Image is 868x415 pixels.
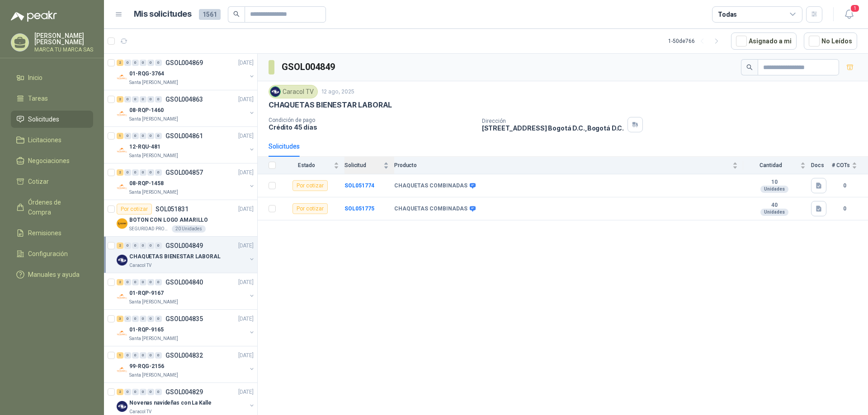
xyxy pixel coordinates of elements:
a: Órdenes de Compra [11,194,93,221]
div: 0 [124,133,131,139]
b: 0 [832,205,857,213]
div: 0 [132,389,139,395]
span: Órdenes de Compra [28,197,85,217]
div: 0 [124,96,131,103]
div: 20 Unidades [172,225,206,233]
a: SOL051774 [344,182,374,189]
div: 0 [140,242,146,249]
p: Santa [PERSON_NAME] [129,372,178,379]
p: 99-RQG-2156 [129,362,164,371]
div: 1 [117,133,123,139]
img: Logo peakr [11,11,57,22]
p: 08-RQP-1458 [129,179,164,188]
div: 0 [124,352,131,359]
div: 0 [147,242,154,249]
p: [DATE] [238,242,254,250]
img: Company Logo [117,364,127,375]
a: 2 0 0 0 0 0 GSOL004840[DATE] Company Logo01-RQP-9167Santa [PERSON_NAME] [117,277,255,306]
div: 3 [117,316,123,322]
p: [DATE] [238,132,254,140]
p: Dirección [482,118,624,124]
p: GSOL004829 [165,389,203,395]
p: 12 ago, 2025 [321,88,354,96]
div: 2 [117,96,123,103]
b: CHAQUETAS COMBINADAS [394,182,467,190]
span: # COTs [832,162,850,168]
img: Company Logo [117,108,127,119]
div: 0 [155,96,162,103]
img: Company Logo [117,182,127,192]
div: 0 [132,133,139,139]
span: Cotizar [28,177,49,187]
a: SOL051775 [344,205,374,212]
p: Caracol TV [129,262,151,269]
div: 0 [124,389,131,395]
p: GSOL004849 [165,242,203,249]
span: 1561 [199,9,221,20]
div: 0 [147,60,154,66]
button: Asignado a mi [731,33,797,50]
div: 0 [140,316,146,322]
a: Manuales y ayuda [11,266,93,283]
th: Cantidad [743,157,811,174]
div: Por cotizar [117,204,152,214]
div: 2 [117,279,123,285]
p: Santa [PERSON_NAME] [129,298,178,306]
div: 0 [124,316,131,322]
img: Company Logo [117,328,127,339]
b: 40 [743,202,806,209]
div: 0 [132,352,139,359]
p: [DATE] [238,278,254,287]
p: Condición de pago [269,117,475,123]
a: Licitaciones [11,131,93,149]
a: 2 0 0 0 0 0 GSOL004863[DATE] Company Logo08-RQP-1460Santa [PERSON_NAME] [117,94,255,123]
div: 0 [155,279,162,285]
img: Company Logo [270,87,280,97]
p: Santa [PERSON_NAME] [129,152,178,159]
p: [DATE] [238,205,254,214]
a: Tareas [11,90,93,107]
th: Estado [281,157,344,174]
div: 0 [140,352,146,359]
div: 0 [147,96,154,103]
div: 2 [117,389,123,395]
a: Solicitudes [11,111,93,128]
p: 01-RQP-9165 [129,326,164,334]
th: # COTs [832,157,868,174]
b: CHAQUETAS COMBINADAS [394,205,467,213]
div: 0 [155,389,162,395]
p: CHAQUETAS BIENESTAR LABORAL [269,100,392,110]
div: 1 - 50 de 766 [668,34,724,48]
p: BOTON CON LOGO AMARILLO [129,216,208,224]
th: Solicitud [344,157,394,174]
p: [DATE] [238,351,254,360]
h3: GSOL004849 [282,60,336,74]
div: 0 [155,242,162,249]
p: Santa [PERSON_NAME] [129,335,178,342]
p: Santa [PERSON_NAME] [129,116,178,123]
a: 2 0 0 0 0 0 GSOL004857[DATE] Company Logo08-RQP-1458Santa [PERSON_NAME] [117,167,255,196]
div: 0 [140,96,146,103]
p: [PERSON_NAME] [PERSON_NAME] [34,33,93,45]
th: Producto [394,157,743,174]
span: search [233,11,240,17]
a: 2 0 0 0 0 0 GSOL004849[DATE] Company LogoCHAQUETAS BIENESTAR LABORALCaracol TV [117,240,255,269]
p: SEGURIDAD PROVISER LTDA [129,225,170,233]
span: Estado [281,162,332,168]
button: No Leídos [804,33,857,50]
p: 12-RQU-481 [129,143,160,151]
p: GSOL004861 [165,133,203,139]
span: Licitaciones [28,135,61,145]
p: [DATE] [238,59,254,67]
p: GSOL004857 [165,169,203,176]
div: 0 [147,169,154,176]
div: 0 [140,389,146,395]
p: GSOL004832 [165,352,203,359]
div: 0 [155,352,162,359]
div: Unidades [760,209,788,216]
a: Configuración [11,245,93,262]
div: 0 [140,169,146,176]
div: 0 [132,96,139,103]
p: Santa [PERSON_NAME] [129,189,178,196]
